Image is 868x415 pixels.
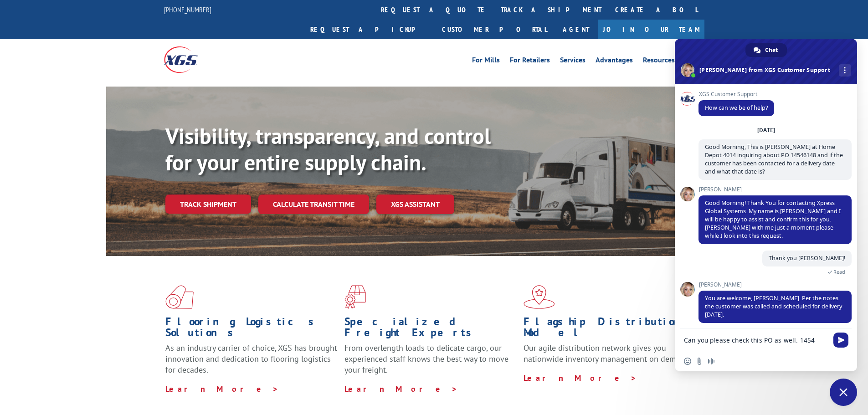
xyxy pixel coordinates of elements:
[757,128,775,133] div: [DATE]
[769,254,845,262] span: Thank you [PERSON_NAME]!
[165,343,337,375] span: As an industry carrier of choice, XGS has brought innovation and dedication to flooring logistics...
[258,195,369,214] a: Calculate transit time
[705,294,842,318] span: You are welcome, [PERSON_NAME]. Per the notes the customer was called and scheduled for delivery ...
[524,316,696,343] h1: Flagship Distribution Model
[510,56,550,67] a: For Retailers
[524,285,555,309] img: xgs-icon-flagship-distribution-model-red
[699,186,852,193] span: [PERSON_NAME]
[830,379,857,406] div: Close chat
[708,358,715,365] span: Audio message
[165,316,338,343] h1: Flooring Logistics Solutions
[765,43,778,57] span: Chat
[554,20,598,39] a: Agent
[435,20,554,39] a: Customer Portal
[699,91,774,97] span: XGS Customer Support
[643,56,675,67] a: Resources
[524,343,691,364] span: Our agile distribution network gives you nationwide inventory management on demand.
[344,384,458,394] a: Learn More >
[696,358,703,365] span: Send a file
[705,199,841,240] span: Good Morning! Thank You for contacting Xpress Global Systems. My name is [PERSON_NAME] and I will...
[833,269,845,275] span: Read
[705,104,768,112] span: How can we be of help?
[839,64,851,77] div: More channels
[524,373,637,383] a: Learn More >
[344,316,517,343] h1: Specialized Freight Experts
[833,333,848,348] span: Send
[376,195,454,214] a: XGS ASSISTANT
[344,285,366,309] img: xgs-icon-focused-on-flooring-red
[745,43,787,57] div: Chat
[165,285,194,309] img: xgs-icon-total-supply-chain-intelligence-red
[705,143,843,175] span: Good Morning, This is [PERSON_NAME] at Home Depot 4014 inquiring about PO 14546148 and if the cus...
[165,122,491,176] b: Visibility, transparency, and control for your entire supply chain.
[472,56,500,67] a: For Mills
[598,20,704,39] a: Join Our Team
[684,336,828,344] textarea: Compose your message...
[684,358,691,365] span: Insert an emoji
[699,282,852,288] span: [PERSON_NAME]
[596,56,633,67] a: Advantages
[560,56,586,67] a: Services
[164,5,211,14] a: [PHONE_NUMBER]
[303,20,435,39] a: Request a pickup
[165,195,251,214] a: Track shipment
[344,343,517,383] p: From overlength loads to delicate cargo, our experienced staff knows the best way to move your fr...
[165,384,279,394] a: Learn More >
